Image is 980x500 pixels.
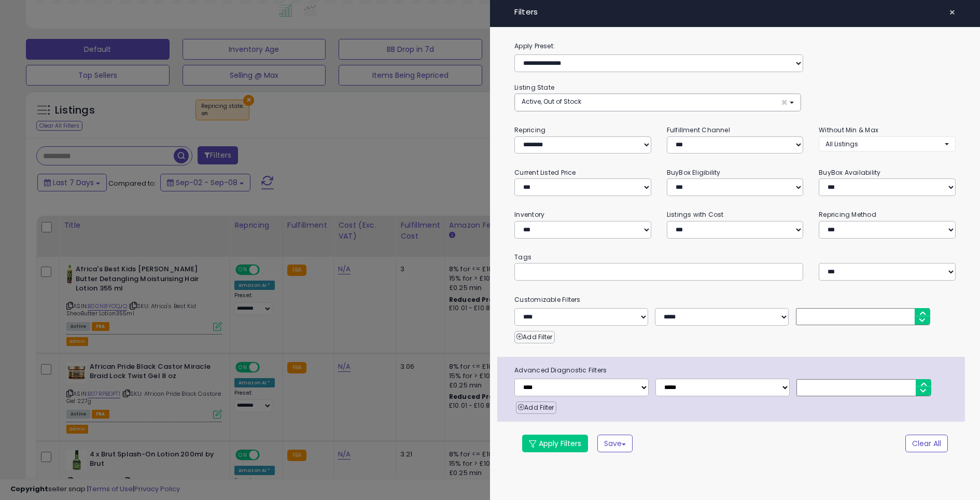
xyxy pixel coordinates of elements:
small: Current Listed Price [514,168,576,177]
small: Tags [507,252,963,263]
span: × [781,97,788,108]
button: All Listings [819,136,955,151]
small: Listing State [514,83,554,92]
small: Repricing Method [819,210,876,219]
span: All Listings [825,140,858,148]
button: Apply Filters [522,435,588,452]
label: Apply Preset: [507,40,963,52]
small: BuyBox Eligibility [667,168,721,177]
h4: Filters [514,8,956,17]
button: Save [597,435,633,452]
button: × [945,5,960,20]
small: Listings with Cost [667,210,724,219]
button: Clear All [905,435,948,452]
small: Repricing [514,126,545,134]
span: Advanced Diagnostic Filters [507,365,965,376]
small: Inventory [514,210,544,219]
small: Without Min & Max [819,126,878,134]
span: × [949,5,956,20]
button: Add Filter [514,331,554,343]
small: BuyBox Availability [819,168,880,177]
small: Fulfillment Channel [667,126,730,134]
button: Add Filter [516,401,556,414]
small: Customizable Filters [507,294,963,305]
span: Active, Out of Stock [522,97,581,106]
button: Active, Out of Stock × [515,94,801,111]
